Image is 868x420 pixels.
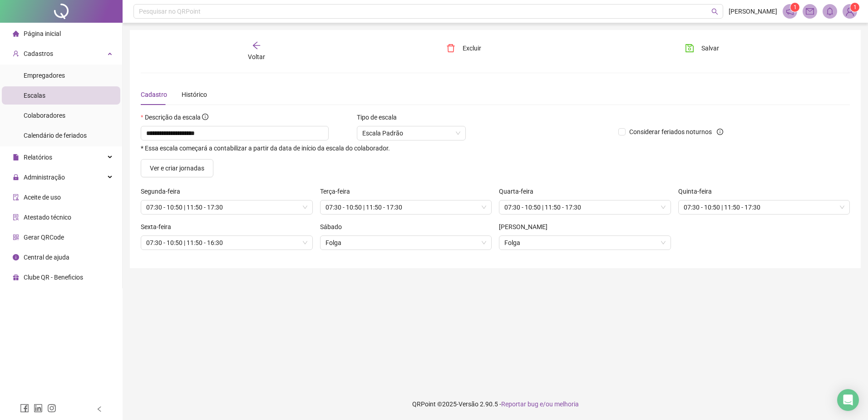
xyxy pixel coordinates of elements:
span: bell [826,7,834,15]
span: notification [786,7,794,15]
span: 07:30 - 10:50 | 11:50 - 17:30 [325,200,487,214]
span: search [711,8,718,15]
label: Quinta-feira [678,186,718,196]
span: Clube QR - Beneficios [24,274,83,281]
span: mail [806,7,814,15]
button: Ver e criar jornadas [141,159,213,177]
span: Gerar QRCode [24,234,64,241]
span: Voltar [248,53,265,60]
span: Cadastro [141,91,167,98]
span: 07:30 - 10:50 | 11:50 - 17:30 [504,200,666,214]
sup: 1 [790,3,799,12]
span: 07:30 - 10:50 | 11:50 - 16:30 [146,236,307,250]
span: audit [13,194,19,200]
button: Excluir [439,41,488,55]
label: Segunda-feira [141,186,186,196]
span: file [13,154,19,160]
img: 75474 [843,5,857,18]
span: linkedin [34,404,43,413]
span: save [685,44,694,53]
label: Sábado [320,222,348,232]
span: solution [13,214,19,220]
span: 07:30 - 10:50 | 11:50 - 17:30 [146,200,307,214]
span: gift [13,274,19,280]
span: lock [13,174,19,180]
span: Versão [459,400,478,408]
span: Central de ajuda [24,254,69,261]
span: qrcode [13,234,19,240]
span: 07:30 - 10:50 | 11:50 - 17:30 [684,200,845,214]
span: [PERSON_NAME] [729,6,777,16]
span: Reportar bug e/ou melhoria [501,400,579,408]
span: Folga [325,236,487,250]
span: Administração [24,174,65,181]
span: delete [446,44,455,53]
span: info-circle [717,129,723,135]
span: * Essa escala começará a contabilizar a partir da data de início da escala do colaborador. [141,145,390,152]
span: 1 [794,4,797,10]
span: Aceite de uso [24,194,61,201]
label: Quarta-feira [499,186,539,196]
span: arrow-left [252,41,261,50]
span: Escala Padrão [362,126,460,140]
span: info-circle [13,254,19,260]
span: Relatórios [24,154,52,161]
span: Folga [504,236,666,250]
label: Domingo [499,222,553,232]
footer: QRPoint © 2025 - 2.90.5 - [123,388,868,420]
span: Ver e criar jornadas [150,163,204,173]
span: Página inicial [24,30,61,37]
sup: Atualize o seu contato no menu Meus Dados [850,3,859,12]
span: Empregadores [24,72,65,79]
span: Escalas [24,92,45,99]
label: Terça-feira [320,186,356,196]
div: Histórico [182,90,207,100]
label: Tipo de escala [357,112,403,122]
span: facebook [20,404,29,413]
div: Open Intercom Messenger [837,389,859,411]
button: Salvar [678,41,726,55]
span: left [96,406,103,412]
span: Salvar [701,43,719,53]
label: Sexta-feira [141,222,177,232]
span: info-circle [202,114,208,120]
span: Excluir [463,43,481,53]
span: 1 [853,4,857,10]
span: Colaboradores [24,112,65,119]
span: user-add [13,50,19,57]
span: Descrição da escala [145,114,201,121]
span: Considerar feriados noturnos [626,127,715,137]
span: Calendário de feriados [24,132,87,139]
span: instagram [47,404,56,413]
span: Atestado técnico [24,214,71,221]
span: home [13,30,19,37]
span: Cadastros [24,50,53,57]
